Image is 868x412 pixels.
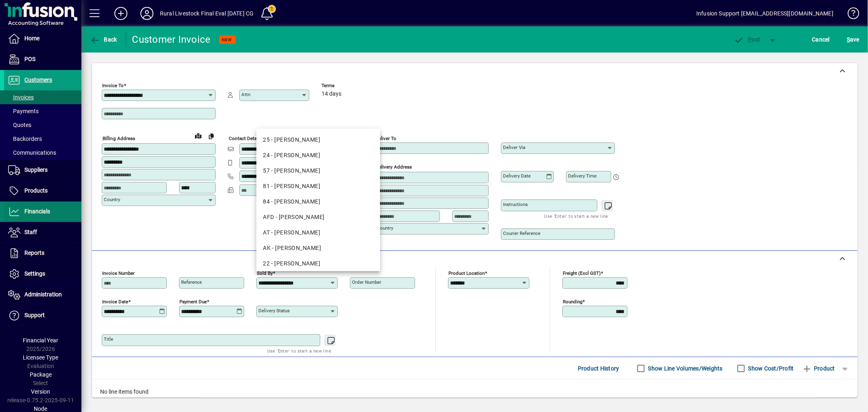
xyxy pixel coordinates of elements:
mat-option: 22 - Anthony Cox [256,256,380,271]
div: No line items found [92,379,857,404]
mat-label: Country [104,197,120,202]
a: Products [4,181,81,201]
span: Settings [24,270,45,277]
div: 22 - [PERSON_NAME] [263,259,374,268]
mat-label: Order number [352,279,381,285]
div: 25 - [PERSON_NAME] [263,136,374,144]
a: Administration [4,285,81,305]
mat-label: Sold by [257,270,273,276]
label: Show Line Volumes/Weights [647,364,723,373]
span: Financials [24,208,50,215]
a: Reports [4,243,81,263]
button: Save [845,32,861,47]
label: Show Cost/Profit [747,364,794,373]
div: AK - [PERSON_NAME] [263,244,374,252]
div: 81 - [PERSON_NAME] [263,182,374,191]
a: Quotes [4,118,81,132]
span: Communications [8,149,56,156]
a: Payments [4,104,81,118]
a: Backorders [4,132,81,146]
mat-label: Payment due [179,299,207,305]
mat-label: Instructions [503,202,528,207]
span: Version [31,388,50,395]
a: Invoices [4,90,81,104]
mat-option: 57 - Adam Whaanga [256,163,380,178]
mat-label: Country [377,225,393,231]
a: Knowledge Base [842,2,858,28]
span: NEW [222,37,232,42]
mat-option: 81 - AJ Aitken [256,178,380,194]
mat-label: Invoice number [102,270,135,276]
span: Back [90,36,117,43]
span: Staff [24,229,37,235]
span: Quotes [8,122,31,128]
mat-option: AFD - Amanda Field-Dodgson [256,209,380,225]
mat-option: 25 - Aaron Leckie [256,132,380,147]
mat-option: 84 - Allan Clark [256,194,380,209]
span: ave [847,33,859,46]
mat-label: Delivery status [258,308,290,313]
mat-label: Invoice To [102,83,124,88]
div: Infusion Support [EMAIL_ADDRESS][DOMAIN_NAME] [696,7,833,20]
button: Product History [575,361,623,376]
a: Settings [4,264,81,284]
mat-option: AT - Andrea Thomas [256,225,380,240]
mat-label: Delivery time [568,173,597,179]
div: 57 - [PERSON_NAME] [263,167,374,175]
div: 84 - [PERSON_NAME] [263,197,374,206]
mat-label: Courier Reference [503,230,540,236]
mat-label: Attn [241,92,250,97]
mat-label: Reference [181,279,202,285]
div: AFD - [PERSON_NAME] [263,213,374,221]
span: Reports [24,250,44,256]
app-page-header-button: Back [81,32,126,47]
button: Cancel [810,32,832,47]
mat-label: Rounding [563,299,582,305]
mat-label: Title [104,336,113,342]
mat-hint: Use 'Enter' to start a new line [267,346,331,355]
span: Licensee Type [23,354,59,361]
button: Profile [134,6,160,21]
span: Payments [8,108,39,114]
button: Add [108,6,134,21]
span: Package [30,371,52,378]
a: Communications [4,146,81,160]
span: Node [34,405,48,412]
a: POS [4,49,81,70]
span: Customers [24,77,52,83]
mat-hint: Use 'Enter' to start a new line [544,211,608,221]
span: Financial Year [23,337,59,344]
span: 14 days [321,91,341,97]
span: Cancel [812,33,830,46]
span: POS [24,56,35,62]
mat-option: 24 - Aaron McCall [256,147,380,163]
button: Copy to Delivery address [205,129,218,142]
a: Suppliers [4,160,81,180]
mat-label: Deliver To [375,136,396,141]
span: Invoices [8,94,34,101]
span: Home [24,35,39,42]
div: AT - [PERSON_NAME] [263,228,374,237]
div: 24 - [PERSON_NAME] [263,151,374,160]
span: Products [24,187,48,194]
mat-label: Freight (excl GST) [563,270,601,276]
a: Staff [4,222,81,243]
mat-label: Deliver via [503,145,525,150]
a: Home [4,28,81,49]
span: Support [24,312,45,318]
mat-label: Delivery date [503,173,531,179]
mat-label: Invoice date [102,299,128,305]
span: S [847,36,850,43]
mat-label: Product location [448,270,485,276]
a: Financials [4,202,81,222]
span: ost [734,36,761,43]
a: Support [4,305,81,326]
span: Backorders [8,136,42,142]
button: Back [88,32,119,47]
button: Product [798,361,839,376]
span: Product [802,362,835,375]
a: View on map [192,129,205,142]
span: P [748,36,752,43]
div: Customer Invoice [132,33,211,46]
span: Administration [24,291,62,298]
